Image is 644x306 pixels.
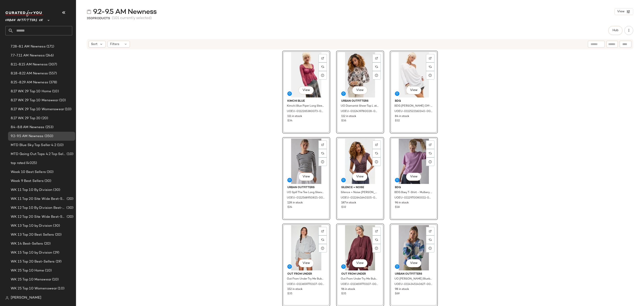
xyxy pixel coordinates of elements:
button: View [352,86,367,94]
span: (246) [45,53,54,58]
span: 9.2-9.5 AM Newness [11,134,44,139]
span: 8.25-8.29 AM Newness [11,80,48,85]
button: View [406,86,421,94]
span: (29) [52,250,59,255]
span: (20) [54,232,62,237]
span: (378) [48,80,57,85]
button: View [299,86,314,94]
img: 0112522160140_010_a2 [391,52,436,97]
span: (30) [46,170,54,175]
img: svg%3e [321,57,324,60]
span: (10) [64,107,72,112]
img: svg%3e [429,230,432,233]
span: 8.27 WK 29 Top 10 Menswear [11,98,58,103]
span: MTD Blue Sky Top Seller 4.2 [11,143,56,148]
img: 0112970080011_263_a2 [391,139,436,184]
span: 7.7-7.11 AM Newness [11,53,45,58]
span: (253) [44,125,54,130]
span: Out From Under Try Me Bubble Hoodie - Maroon S at Urban Outfitters [341,277,379,281]
img: svg%3e [375,143,378,146]
span: View [356,261,364,265]
span: Urban Outfitters UK [5,15,43,23]
img: svg%3e [321,65,324,68]
span: WK 14 Best-Sellers [11,241,43,246]
img: svg%3e [375,57,378,60]
span: View [410,88,417,92]
span: UO Diamanté Sheer Top L at Urban Outfitters [341,104,379,108]
span: BDG [PERSON_NAME] Off-Shoulder T-Shirt - White S at Urban Outfitters [394,104,432,108]
span: (10) [56,143,64,148]
img: svg%3e [321,152,324,155]
span: WK 25 Top 10 Womenswear [11,286,57,291]
span: Filters [110,42,119,47]
img: svg%3e [375,238,378,241]
img: 0112641640105_061_a2 [338,139,383,184]
img: 0112265380073_065_a2 [284,52,329,97]
img: cfy_white_logo.C9jOOHJF.svg [5,10,43,17]
span: (30) [52,187,60,193]
span: WK 12 Top 10 By Division Best-Sellers [11,205,66,211]
span: 7.28-8.1 AM Newness [11,44,46,49]
button: Hub [608,26,623,35]
span: View [302,261,310,265]
span: (10) [51,89,59,94]
img: svg%3e [429,57,432,60]
img: svg%3e [429,65,432,68]
span: (10) [57,286,64,291]
span: Week 10 Best Sellers [11,170,46,175]
span: (20) [40,116,48,121]
img: svg%3e [375,65,378,68]
span: 350 [87,17,93,20]
span: UOEU-0112522160140-000-010 [394,110,432,114]
span: (10) [44,268,52,273]
span: (30) [44,179,51,184]
span: (10) [66,152,73,157]
span: (350) [44,134,53,139]
span: UOEU-0113659770107-000-004 [287,282,325,287]
span: 8.27 WK 29 Top 10 Home [11,89,51,94]
button: View [406,259,421,267]
span: UO Spill The Tee Long Sleeve T-Shirt - Black S at Urban Outfitters [287,191,325,195]
span: (101 currently selected) [112,16,152,21]
button: View [614,8,633,15]
span: View [617,10,625,13]
span: (19) [55,259,62,264]
span: (30) [66,205,73,211]
button: View [299,259,314,267]
span: View [302,88,310,92]
span: WK 11 Top 20 Site Wide Best-Sellers [11,196,66,202]
span: UOEU-0112568950821-000-009 [287,196,325,200]
span: Sort [91,42,97,47]
img: svg%3e [429,238,432,241]
span: (30) [52,223,60,228]
img: 0114345140627_012_a2 [391,225,436,270]
span: (171) [46,44,54,49]
span: 9.2-9.5 AM Newness [93,8,157,17]
span: 8.27 WK 29 Top 10 Womenswear [11,107,64,112]
span: UOEU-0112265380073-000-065 [287,110,325,114]
span: UOEU-0112641640105-000-061 [341,196,379,200]
span: View [356,175,364,179]
span: (20) [43,241,51,246]
span: 8.18-8.22 AM Newness [11,71,48,76]
button: View [352,173,367,181]
span: Out From Under Try Me Bubble Hoodie - Grey XL at Urban Outfitters [287,277,325,281]
span: Week 9 Best Sellers [11,179,44,184]
span: 8.4-8.8 AM Newness [11,125,44,130]
img: svg%3e [429,152,432,155]
span: (10) [51,277,59,282]
span: View [356,88,364,92]
span: Hub [612,29,619,32]
img: svg%3e [375,230,378,233]
span: 8.11-8.15 AM Newness [11,62,48,67]
img: svg%3e [321,230,324,233]
span: View [410,261,417,265]
span: 8.27 WK 29 Top 20 [11,116,40,121]
span: WK 15 Top 20 Best-Sellers [11,259,55,264]
button: View [299,173,314,181]
span: View [410,175,417,179]
span: (557) [48,71,57,76]
span: (307) [48,62,57,67]
span: WK 25 Top 10 Menswear [11,277,51,282]
img: 0113659770107_061_a2 [338,225,383,270]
